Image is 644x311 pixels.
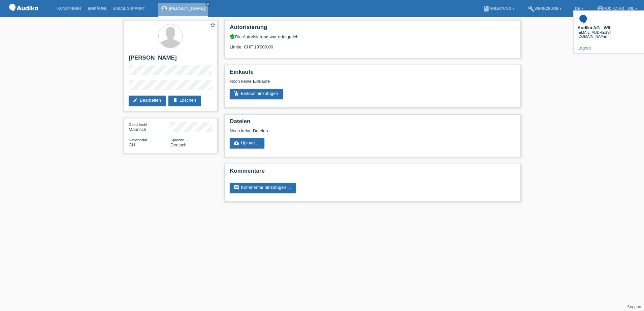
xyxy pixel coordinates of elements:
[7,13,40,18] a: POS — MF Group
[133,98,138,103] i: edit
[230,118,515,128] h2: Dateien
[578,13,588,24] img: 17955_square.png
[205,2,210,6] a: close
[480,6,518,10] a: bookAnleitung ▾
[524,6,565,10] a: buildWerkzeuge ▾
[169,6,205,11] a: [PERSON_NAME]
[230,69,515,79] h2: Einkäufe
[110,6,149,10] a: E-Mail Support
[230,138,264,148] a: cloud_uploadUpload ...
[54,6,84,10] a: Kund*innen
[593,6,641,10] a: account_circleAudika AG - Wil ▾
[234,185,239,190] i: comment
[578,45,591,50] a: Logout
[84,6,110,10] a: Einkäufe
[170,138,184,142] span: Sprache
[170,142,187,147] span: Deutsch
[528,5,535,12] i: build
[627,305,641,309] a: Support
[206,2,210,6] i: close
[483,5,490,12] i: book
[129,123,147,127] span: Geschlecht
[129,142,135,147] span: Schweiz
[230,183,296,193] a: commentKommentar hinzufügen ...
[230,34,515,39] div: Die Autorisierung war erfolgreich.
[210,22,216,29] a: star_border
[234,140,239,146] i: cloud_upload
[210,22,216,28] i: star_border
[230,34,235,39] i: verified_user
[578,30,640,38] div: [EMAIL_ADDRESS][DOMAIN_NAME]
[572,6,586,10] a: DE ▾
[234,91,239,96] i: add_shopping_cart
[597,5,604,12] i: account_circle
[230,24,515,34] h2: Autorisierung
[578,25,610,30] b: Audika AG - Wil
[172,98,178,103] i: delete
[168,96,201,106] a: deleteLöschen
[129,55,212,65] h2: [PERSON_NAME]
[230,89,283,99] a: add_shopping_cartEinkauf hinzufügen
[230,79,515,89] div: Noch keine Einkäufe
[129,138,147,142] span: Nationalität
[230,128,436,133] div: Noch keine Dateien
[129,122,170,132] div: Männlich
[230,168,515,178] h2: Kommentare
[129,96,166,106] a: editBearbeiten
[230,39,515,49] div: Limite: CHF 10'000.00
